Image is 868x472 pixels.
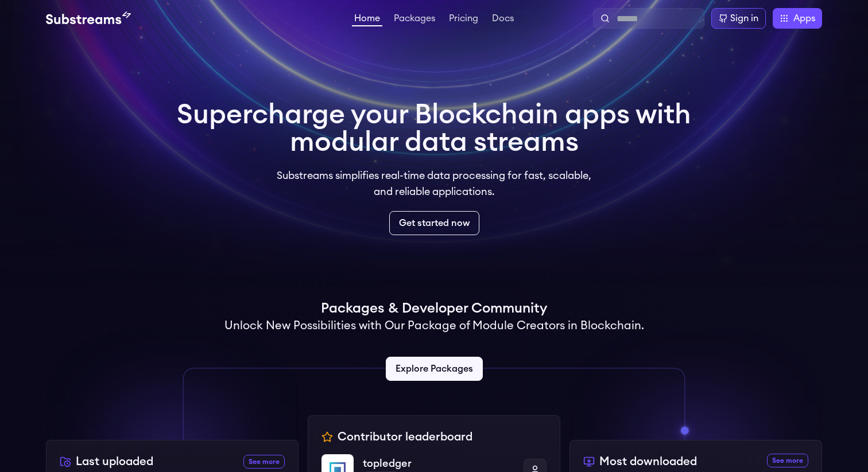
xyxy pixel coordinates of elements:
[490,14,516,25] a: Docs
[711,8,766,29] a: Sign in
[363,455,514,471] p: topledger
[767,454,808,467] a: See more most downloaded packages
[730,11,758,25] div: Sign in
[224,318,644,334] h2: Unlock New Possibilities with Our Package of Module Creators in Blockchain.
[447,14,480,25] a: Pricing
[793,11,815,25] span: Apps
[386,357,483,381] a: Explore Packages
[46,11,131,25] img: Substream's logo
[392,14,437,25] a: Packages
[321,299,547,318] h1: Packages & Developer Community
[177,101,691,156] h1: Supercharge your Blockchain apps with modular data streams
[389,211,479,235] a: Get started now
[352,14,382,26] a: Home
[269,167,599,200] p: Substreams simplifies real-time data processing for fast, scalable, and reliable applications.
[243,455,285,469] a: See more recently uploaded packages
